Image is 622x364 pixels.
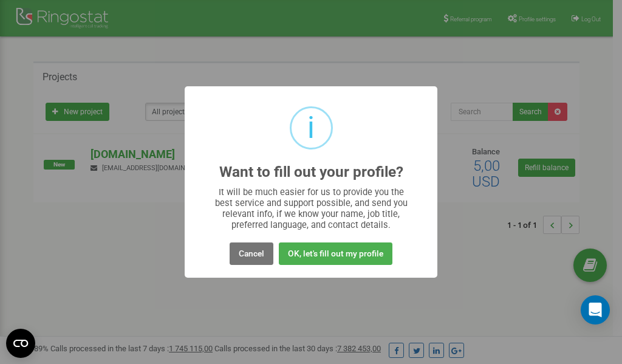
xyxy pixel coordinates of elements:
div: i [307,108,315,148]
div: It will be much easier for us to provide you the best service and support possible, and send you ... [209,187,414,230]
button: Open CMP widget [6,329,35,358]
button: OK, let's fill out my profile [279,242,392,265]
div: Open Intercom Messenger [581,295,610,325]
button: Cancel [230,242,273,265]
h2: Want to fill out your profile? [219,164,403,180]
